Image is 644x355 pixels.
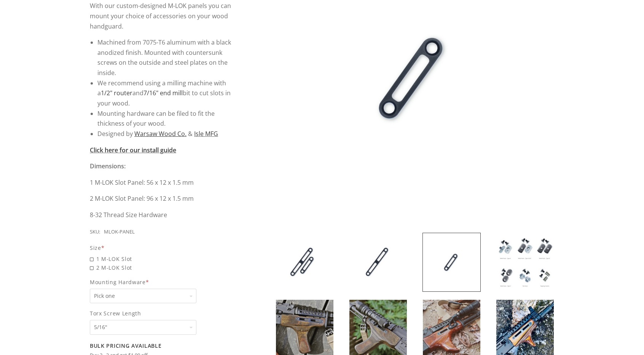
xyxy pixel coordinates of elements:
li: We recommend using a milling machine with a and bit to cut slots in your wood. [97,78,236,109]
span: With our custom-designed M-LOK panels you can mount your choice of accessories on your wood handg... [90,2,231,30]
select: Mounting Hardware* [90,289,196,304]
div: Size [90,243,236,252]
span: Torx Screw Length [90,309,236,318]
p: 2 M-LOK Slot Panel: 96 x 12 x 1.5 mm [90,193,236,204]
img: DIY M-LOK Panel Inserts [423,233,480,291]
a: Warsaw Wood Co. [134,130,187,138]
strong: Dimensions: [90,162,126,170]
a: 7/16" end mill [143,89,183,97]
a: 1/2" router [101,89,132,97]
span: Mounting Hardware [90,278,236,286]
p: 8-32 Thread Size Hardware [90,210,236,220]
a: Isle MFG [194,130,218,138]
img: DIY M-LOK Panel Inserts [349,233,407,291]
select: Torx Screw Length [90,320,196,335]
span: 2 M-LOK Slot [90,263,236,272]
li: Machined from 7075-T6 aluminum with a black anodized finish. Mounted with countersunk screws on t... [97,37,236,78]
a: Click here for our install guide [90,146,176,154]
p: 1 M-LOK Slot Panel: 56 x 12 x 1.5 mm [90,177,236,188]
li: Mounting hardware can be filed to fit the thickness of your wood. [97,109,236,129]
img: DIY M-LOK Panel Inserts [276,233,333,291]
div: SKU: [90,228,100,236]
div: MLOK-PANEL [104,228,135,236]
span: 1 M-LOK Slot [90,254,236,263]
img: DIY M-LOK Panel Inserts [496,233,554,291]
h2: Bulk Pricing Available [90,342,236,349]
li: Designed by & [97,129,236,139]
